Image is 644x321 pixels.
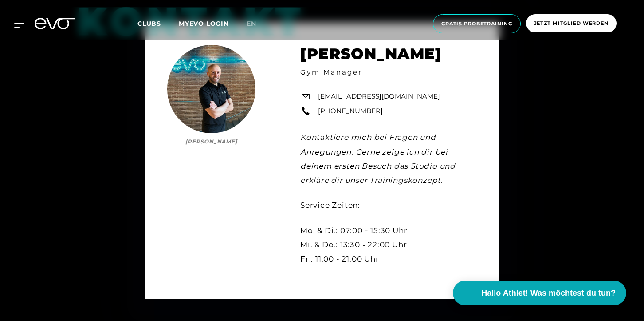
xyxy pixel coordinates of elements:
[318,106,383,116] a: [PHONE_NUMBER]
[137,19,179,28] a: Clubs
[534,20,609,27] span: Jetzt Mitglied werden
[453,281,626,305] button: Hallo Athlet! Was möchtest du tun?
[247,20,256,28] span: en
[430,14,523,33] a: Gratis Probetraining
[441,20,512,28] span: Gratis Probetraining
[318,91,440,102] a: [EMAIL_ADDRESS][DOMAIN_NAME]
[179,20,229,28] a: MYEVO LOGIN
[247,19,267,29] a: en
[523,14,619,33] a: Jetzt Mitglied werden
[137,20,161,28] span: Clubs
[481,287,616,299] span: Hallo Athlet! Was möchtest du tun?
